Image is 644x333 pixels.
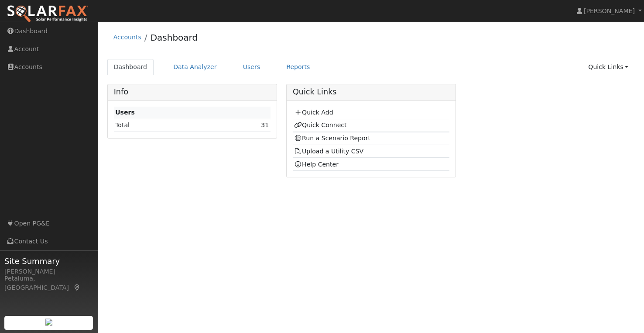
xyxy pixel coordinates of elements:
a: Quick Links [582,59,635,75]
a: Reports [280,59,316,75]
img: SolarFax [7,5,89,23]
a: Accounts [113,34,141,41]
a: Data Analyzer [167,59,223,75]
a: Dashboard [151,32,198,43]
div: [PERSON_NAME] [4,267,93,276]
div: Petaluma, [GEOGRAPHIC_DATA] [4,274,93,292]
a: Users [236,59,267,75]
span: Site Summary [4,255,93,267]
span: [PERSON_NAME] [584,7,635,14]
img: retrieve [45,319,52,326]
a: Map [73,284,81,291]
a: Dashboard [107,59,154,75]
